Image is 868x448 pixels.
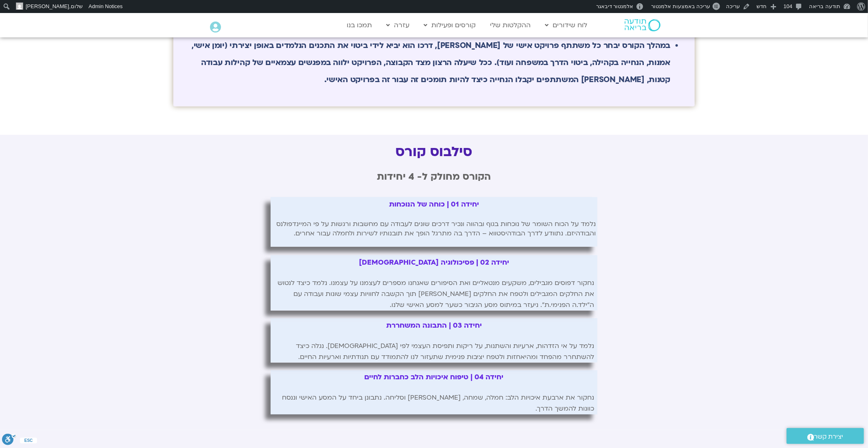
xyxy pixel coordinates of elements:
span: [PERSON_NAME] [26,3,69,9]
div: נחקור את ארבעת איכויות הלב: חמלה, שמחה, [PERSON_NAME] וסליחה. נתבונן ביחד על המסע האישי וננסח כוו... [271,393,594,415]
span: עריכה באמצעות אלמנטור [651,3,710,9]
b: הקורס מחולק ל- 4 יחידות [377,170,491,183]
a: תמכו בנו [343,17,376,33]
img: תודעה בריאה [625,19,660,31]
div: נלמד על אי הזדהות, ארעיות והשתנות, על ריקות ותפיסת העצמי לפי [DEMOGRAPHIC_DATA]. נגלה כיצד להשתחר... [271,341,594,363]
h2: יחידה 01 | כוחה של הנוכחות [389,198,479,211]
a: לוח שידורים [541,17,592,33]
a: עזרה [383,17,414,33]
p: נלמד על הכוח השומר של נוכחות בגוף ובהווה ונכיר דרכים שונים לעבודה עם מחשבות ורגשות על פי המיינדפו... [272,220,596,238]
span: יצירת קשר [814,431,844,442]
a: ההקלטות שלי [486,17,535,33]
b: במהלך הקורס יבחר כל משתתף פרויקט אישי של [PERSON_NAME], דרכו הוא יביא לידי ביטוי את התכנים הנלמדי... [192,40,670,85]
b: סילבוס קורס [396,143,472,161]
h2: יחידה 04 | טיפוח איכויות הלב כחברות לחיים [365,371,504,385]
div: נחקור דפוסים מגבילים, משקעים מנטאליים ואת הסיפורים שאנחנו מספרים לעצמנו על עצמנו. נלמד כיצד לנטוש... [271,278,594,311]
a: יצירת קשר [787,428,864,444]
h2: יחידה 02 | פסיכולוגיה [DEMOGRAPHIC_DATA] [359,256,509,270]
a: קורסים ופעילות [420,17,480,33]
h2: יחידה 03 | התבונה המשחררת [386,319,482,333]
